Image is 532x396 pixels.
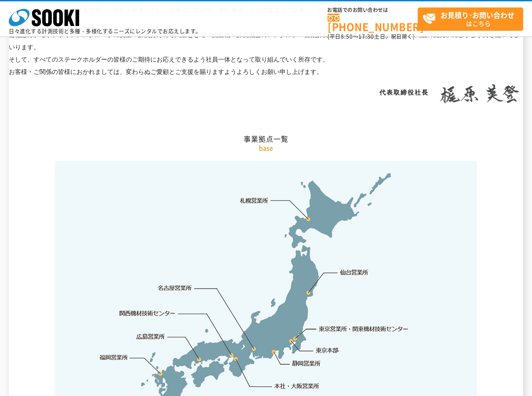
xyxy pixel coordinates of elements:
[423,8,523,30] span: はこちら
[341,33,353,40] span: 8:50
[120,309,175,318] a: 関西機材技術センター
[435,84,523,103] img: 梶原 英登
[328,14,418,32] a: [PHONE_NUMBER]
[9,46,523,143] h2: 事業拠点一覧
[240,196,269,205] a: 札幌営業所
[441,10,514,20] strong: お見積り･お問い合わせ
[158,284,192,293] a: 名古屋営業所
[273,381,320,390] a: 本社・大阪営業所
[292,359,321,368] a: 静岡営業所
[328,7,418,13] span: お電話でのお問い合わせは
[358,33,374,40] span: 17:30
[340,268,368,277] a: 仙台営業所
[319,324,409,333] a: 東京営業所・関東機材技術センター
[9,29,201,34] p: 日々進化する計測技術と多種・多様化するニーズにレンタルでお応えします。
[418,7,523,31] a: お見積り･お問い合わせはこちら
[137,332,165,341] a: 広島営業所
[9,4,523,78] p: 私たちソーキは、「計測技術で新しい世紀を創造したい」を原点に[DATE]『創紀商会』として創業して以来、「技術力」と「現場力」で新しい「はかる」にチャレンジしてまいりました。 当社はカナモトアラ...
[328,33,415,40] span: (平日 ～ 土日、祝日除く)
[99,353,128,362] a: 福岡営業所
[379,89,429,96] span: 代表取締役社長
[316,346,339,355] a: 東京本部
[9,143,523,153] p: base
